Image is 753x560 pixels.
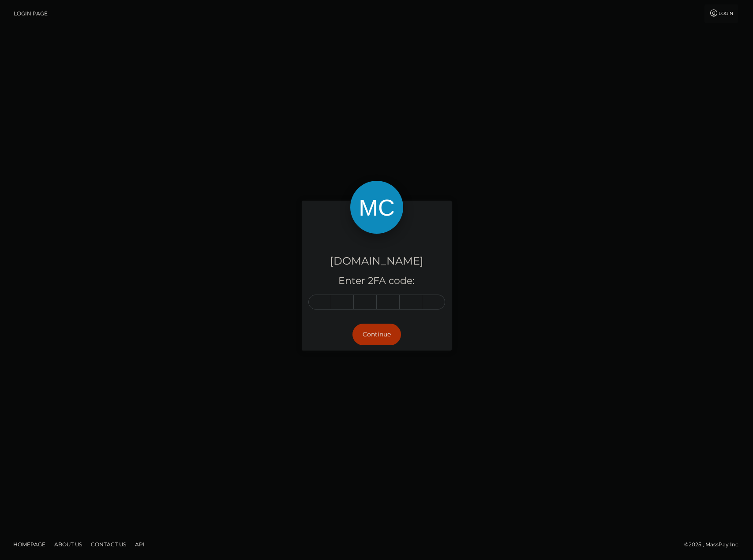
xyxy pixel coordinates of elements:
button: Continue [352,324,401,345]
a: API [131,538,148,551]
div: © 2025 , MassPay Inc. [684,540,746,549]
h4: [DOMAIN_NAME] [308,254,445,269]
a: Login Page [14,4,48,23]
a: About Us [51,538,86,551]
a: Contact Us [87,538,130,551]
a: Login [704,4,738,23]
img: McLuck.com [350,181,403,234]
h5: Enter 2FA code: [308,274,445,288]
a: Homepage [10,538,49,551]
